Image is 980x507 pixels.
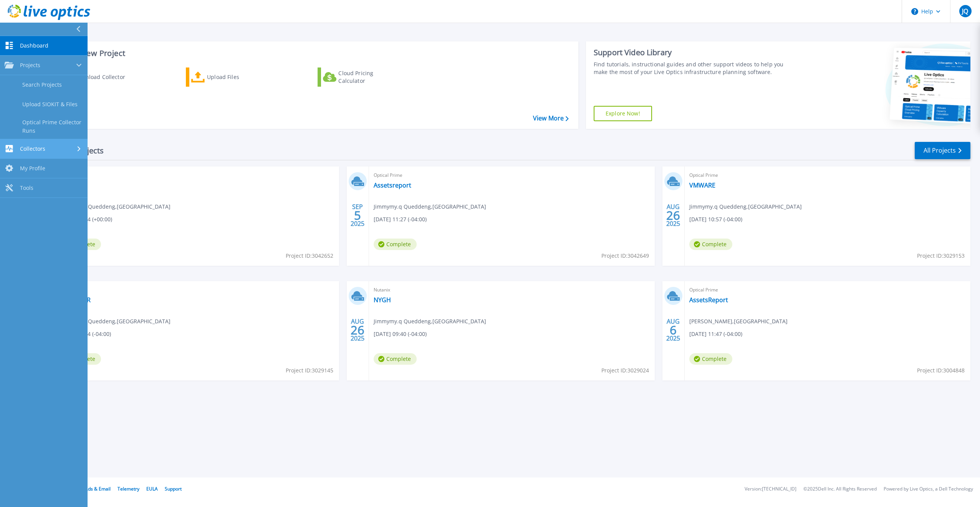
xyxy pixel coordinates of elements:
[20,184,33,191] span: Tools
[20,62,40,69] span: Projects
[351,327,364,333] span: 26
[962,8,968,14] span: JQ
[374,202,486,211] span: Jimmymy.q Queddeng , [GEOGRAPHIC_DATA]
[745,487,796,492] li: Version: [TECHNICAL_ID]
[689,286,966,294] span: Optical Prime
[55,49,568,58] h3: Start a New Project
[318,67,403,87] a: Cloud Pricing Calculator
[689,353,732,365] span: Complete
[338,69,400,85] div: Cloud Pricing Calculator
[884,487,973,492] li: Powered by Live Optics, a Dell Technology
[58,202,171,211] span: Jimmymy.q Queddeng , [GEOGRAPHIC_DATA]
[286,252,333,260] span: Project ID: 3042652
[146,486,158,492] a: EULA
[20,165,45,172] span: My Profile
[374,171,650,179] span: Optical Prime
[58,296,91,304] a: Nutanix DR
[20,42,48,49] span: Dashboard
[374,239,417,250] span: Complete
[533,115,569,122] a: View More
[165,486,182,492] a: Support
[55,67,140,87] a: Download Collector
[58,317,171,326] span: Jimmymy.q Queddeng , [GEOGRAPHIC_DATA]
[689,239,732,250] span: Complete
[689,330,742,338] span: [DATE] 11:47 (-04:00)
[917,366,965,375] span: Project ID: 3004848
[374,353,417,365] span: Complete
[594,61,792,76] div: Find tutorials, instructional guides and other support videos to help you make the most of your L...
[186,67,271,87] a: Upload Files
[354,212,361,219] span: 5
[20,145,45,152] span: Collectors
[594,48,792,58] div: Support Video Library
[689,202,802,211] span: Jimmymy.q Queddeng , [GEOGRAPHIC_DATA]
[917,252,965,260] span: Project ID: 3029153
[689,181,715,189] a: VMWARE
[915,142,970,159] a: All Projects
[350,201,365,229] div: SEP 2025
[374,215,427,224] span: [DATE] 11:27 (-04:00)
[689,317,788,326] span: [PERSON_NAME] , [GEOGRAPHIC_DATA]
[374,286,650,294] span: Nutanix
[374,181,411,189] a: Assetsreport
[601,366,649,375] span: Project ID: 3029024
[374,330,427,338] span: [DATE] 09:40 (-04:00)
[207,69,268,85] div: Upload Files
[666,212,680,219] span: 26
[85,486,111,492] a: Ads & Email
[118,486,139,492] a: Telemetry
[594,106,652,121] a: Explore Now!
[286,366,333,375] span: Project ID: 3029145
[58,286,334,294] span: Nutanix
[74,69,136,85] div: Download Collector
[601,252,649,260] span: Project ID: 3042649
[689,296,728,304] a: AssetsReport
[689,171,966,179] span: Optical Prime
[689,215,742,224] span: [DATE] 10:57 (-04:00)
[350,316,365,344] div: AUG 2025
[374,296,391,304] a: NYGH
[666,201,680,229] div: AUG 2025
[803,487,877,492] li: © 2025 Dell Inc. All Rights Reserved
[670,327,677,333] span: 6
[58,171,334,179] span: Nutanix
[374,317,486,326] span: Jimmymy.q Queddeng , [GEOGRAPHIC_DATA]
[666,316,680,344] div: AUG 2025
